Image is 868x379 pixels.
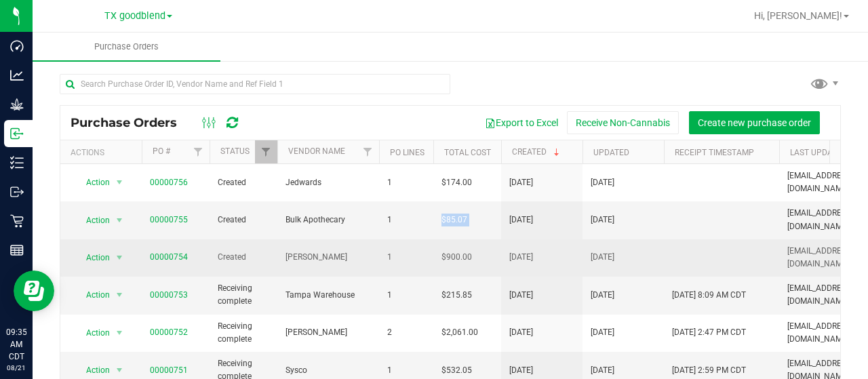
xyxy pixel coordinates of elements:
span: Created [218,251,269,264]
a: 00000756 [150,178,188,187]
a: Filter [357,140,379,163]
span: [DATE] 2:59 PM CDT [672,364,746,377]
span: [DATE] [509,364,533,377]
inline-svg: Grow [10,98,24,111]
span: [DATE] 2:47 PM CDT [672,326,746,339]
p: 08/21 [6,363,26,373]
inline-svg: Retail [10,214,24,228]
span: 1 [387,289,425,302]
span: [DATE] [591,214,614,226]
span: $174.00 [441,176,472,189]
span: [DATE] [509,251,533,264]
span: select [111,173,128,192]
inline-svg: Outbound [10,185,24,199]
span: Tampa Warehouse [285,289,371,302]
span: Created [218,176,269,189]
span: $532.05 [441,364,472,377]
a: Updated [593,148,629,157]
span: Jedwards [285,176,371,189]
span: 1 [387,214,425,226]
span: Action [74,323,111,342]
span: Bulk Apothecary [285,214,371,226]
span: Receiving complete [218,320,269,346]
span: $2,061.00 [441,326,478,339]
span: $900.00 [441,251,472,264]
a: Status [220,146,250,156]
a: 00000754 [150,252,188,262]
span: [PERSON_NAME] [285,251,371,264]
span: Purchase Orders [76,41,177,53]
a: Filter [187,140,210,163]
a: 00000755 [150,215,188,224]
a: PO Lines [390,148,425,157]
span: [DATE] [509,214,533,226]
span: [DATE] [509,326,533,339]
a: Receipt Timestamp [675,148,754,157]
span: Created [218,214,269,226]
a: PO # [153,146,170,156]
input: Search Purchase Order ID, Vendor Name and Ref Field 1 [60,74,450,94]
span: select [111,211,128,230]
span: [DATE] [591,326,614,339]
span: 1 [387,176,425,189]
span: 1 [387,251,425,264]
span: Action [74,285,111,304]
span: [DATE] [591,176,614,189]
span: Sysco [285,364,371,377]
p: 09:35 AM CDT [6,326,26,363]
a: Last Updated By [790,148,859,157]
button: Receive Non-Cannabis [567,111,679,134]
button: Export to Excel [476,111,567,134]
div: Actions [71,148,136,157]
span: [DATE] [591,364,614,377]
inline-svg: Inbound [10,127,24,140]
span: Action [74,211,111,230]
span: 2 [387,326,425,339]
a: Purchase Orders [33,33,220,61]
span: [DATE] [591,251,614,264]
inline-svg: Reports [10,243,24,257]
span: [DATE] [591,289,614,302]
a: 00000751 [150,365,188,375]
span: select [111,323,128,342]
a: Created [512,147,562,157]
inline-svg: Analytics [10,68,24,82]
span: Receiving complete [218,282,269,308]
a: Filter [255,140,277,163]
span: Action [74,173,111,192]
iframe: Resource center [14,271,54,311]
span: [DATE] 8:09 AM CDT [672,289,746,302]
span: TX goodblend [104,10,165,22]
span: $85.07 [441,214,467,226]
a: 00000753 [150,290,188,300]
span: 1 [387,364,425,377]
inline-svg: Dashboard [10,39,24,53]
a: Vendor Name [288,146,345,156]
span: Action [74,248,111,267]
inline-svg: Inventory [10,156,24,169]
a: Total Cost [444,148,491,157]
span: [PERSON_NAME] [285,326,371,339]
span: [DATE] [509,176,533,189]
span: [DATE] [509,289,533,302]
button: Create new purchase order [689,111,820,134]
span: $215.85 [441,289,472,302]
span: Purchase Orders [71,115,191,130]
span: Hi, [PERSON_NAME]! [754,10,842,21]
span: select [111,285,128,304]
span: Create new purchase order [698,117,811,128]
span: select [111,248,128,267]
a: 00000752 [150,327,188,337]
